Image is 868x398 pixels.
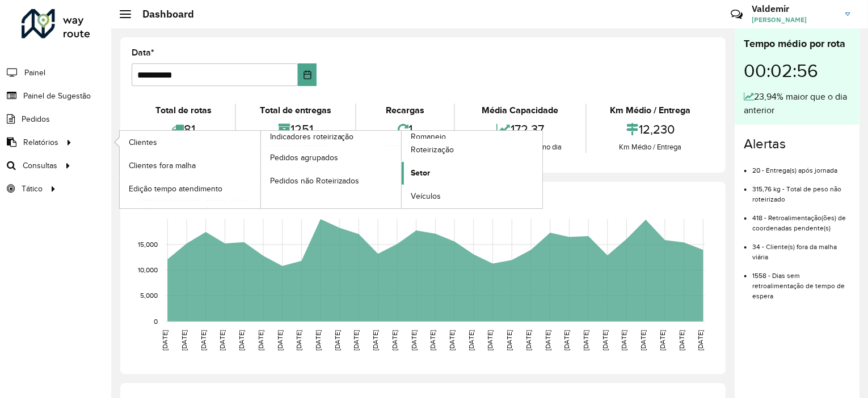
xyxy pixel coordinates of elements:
[120,154,260,177] a: Clientes fora malha
[659,330,666,350] text: [DATE]
[23,90,91,102] span: Painel de Sugestão
[238,330,245,350] text: [DATE]
[544,330,551,350] text: [DATE]
[744,52,850,90] div: 00:02:56
[752,15,837,25] span: [PERSON_NAME]
[154,318,158,325] text: 0
[353,330,360,350] text: [DATE]
[129,136,157,148] span: Clientes
[372,330,379,350] text: [DATE]
[411,167,430,179] span: Setor
[129,160,196,172] span: Clientes fora malha
[752,176,850,204] li: 315,76 kg - Total de peso não roteirizado
[525,330,532,350] text: [DATE]
[129,183,222,195] span: Edição tempo atendimento
[257,330,264,350] text: [DATE]
[239,104,352,117] div: Total de entregas
[261,131,543,208] a: Romaneio
[23,160,57,172] span: Consultas
[678,330,685,350] text: [DATE]
[458,104,582,117] div: Média Capacidade
[295,330,302,350] text: [DATE]
[411,190,441,202] span: Veículos
[601,330,609,350] text: [DATE]
[200,330,207,350] text: [DATE]
[22,113,50,125] span: Pedidos
[120,177,260,200] a: Edição tempo atendimento
[23,136,58,148] span: Relatórios
[134,104,232,117] div: Total de rotas
[120,131,402,208] a: Indicadores roteirização
[448,330,456,350] text: [DATE]
[334,330,341,350] text: [DATE]
[752,204,850,233] li: 418 - Retroalimentação(ões) de coordenadas pendente(s)
[752,3,837,14] h3: Valdemir
[261,146,402,169] a: Pedidos agrupados
[639,330,647,350] text: [DATE]
[724,2,749,27] a: Contato Rápido
[22,183,43,195] span: Tático
[744,36,850,52] div: Tempo médio por rota
[270,175,360,187] span: Pedidos não Roteirizados
[411,131,446,143] span: Romaneio
[410,330,418,350] text: [DATE]
[138,266,158,273] text: 10,000
[487,330,494,350] text: [DATE]
[180,330,188,350] text: [DATE]
[589,117,711,142] div: 12,230
[140,292,158,299] text: 5,000
[402,162,542,185] a: Setor
[467,330,475,350] text: [DATE]
[589,104,711,117] div: Km Médio / Entrega
[161,330,168,350] text: [DATE]
[134,117,232,142] div: 81
[505,330,513,350] text: [DATE]
[132,46,154,59] label: Data
[239,117,352,142] div: 1251
[276,330,284,350] text: [DATE]
[752,233,850,262] li: 34 - Cliente(s) fora da malha viária
[402,139,542,161] a: Roteirização
[261,169,402,192] a: Pedidos não Roteirizados
[219,330,226,350] text: [DATE]
[270,131,354,143] span: Indicadores roteirização
[563,330,571,350] text: [DATE]
[744,136,850,152] h4: Alertas
[270,152,338,164] span: Pedidos agrupados
[402,185,542,208] a: Veículos
[411,144,454,156] span: Roteirização
[24,67,45,79] span: Painel
[131,8,194,20] h2: Dashboard
[458,117,582,142] div: 172,37
[697,330,705,350] text: [DATE]
[359,104,451,117] div: Recargas
[621,330,628,350] text: [DATE]
[359,117,451,142] div: 1
[138,241,158,248] text: 15,000
[391,330,398,350] text: [DATE]
[744,90,850,117] div: 23,94% maior que o dia anterior
[752,157,850,176] li: 20 - Entrega(s) após jornada
[589,142,711,153] div: Km Médio / Entrega
[298,63,317,86] button: Choose Date
[429,330,437,350] text: [DATE]
[314,330,322,350] text: [DATE]
[120,131,260,153] a: Clientes
[752,262,850,301] li: 1558 - Dias sem retroalimentação de tempo de espera
[582,330,589,350] text: [DATE]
